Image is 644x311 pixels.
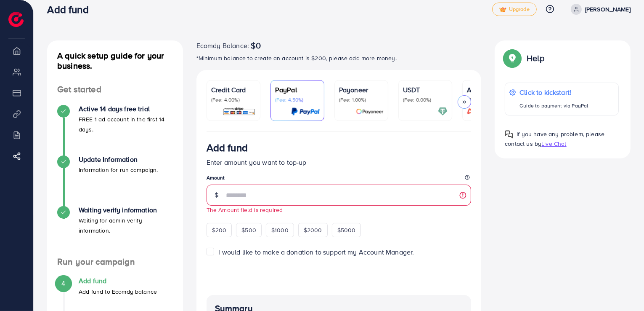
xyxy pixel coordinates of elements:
[79,165,158,175] p: Information for run campaign.
[79,277,157,285] h4: Add fund
[519,87,588,97] p: Click to kickstart!
[223,107,256,116] img: card
[499,6,530,13] span: Upgrade
[207,142,248,154] h3: Add fund
[47,51,183,71] h4: A quick setup guide for your business.
[79,206,173,214] h4: Waiting verify information
[527,53,544,63] p: Help
[79,105,173,113] h4: Active 14 days free trial
[291,107,320,116] img: card
[275,97,320,103] p: (Fee: 4.50%)
[211,85,256,95] p: Credit Card
[196,53,482,63] p: *Minimum balance to create an account is $200, please add more money.
[47,3,95,16] h3: Add fund
[219,247,414,257] span: I would like to make a donation to support my Account Manager.
[211,97,256,103] p: (Fee: 4.00%)
[339,97,384,103] p: (Fee: 1.00%)
[339,85,384,95] p: Payoneer
[212,226,227,234] span: $200
[47,206,183,257] li: Waiting verify information
[79,287,157,297] p: Add fund to Ecomdy balance
[47,257,183,267] h4: Run your campaign
[541,139,566,148] span: Live Chat
[47,155,183,206] li: Update Information
[241,226,256,234] span: $500
[207,206,283,214] small: The Amount field is required
[438,107,448,116] img: card
[505,130,513,139] img: Popup guide
[8,12,24,27] img: logo
[403,97,448,103] p: (Fee: 0.00%)
[275,85,320,95] p: PayPal
[608,273,638,305] iframe: Chat
[79,155,158,164] h4: Update Information
[567,4,631,15] a: [PERSON_NAME]
[337,226,356,234] span: $5000
[505,51,520,66] img: Popup guide
[251,40,261,51] span: $0
[271,226,289,234] span: $1000
[467,85,511,95] p: Airwallex
[519,101,588,111] p: Guide to payment via PayPal
[585,4,631,14] p: [PERSON_NAME]
[403,85,448,95] p: USDT
[356,107,384,116] img: card
[61,279,65,288] span: 4
[207,174,472,185] legend: Amount
[492,3,537,16] a: tickUpgrade
[47,84,183,95] h4: Get started
[196,40,249,51] span: Ecomdy Balance:
[499,7,506,13] img: tick
[505,130,604,148] span: If you have any problem, please contact us by
[464,107,511,116] img: card
[304,226,322,234] span: $2000
[47,105,183,155] li: Active 14 days free trial
[207,157,472,167] p: Enter amount you want to top-up
[79,215,173,236] p: Waiting for admin verify information.
[79,114,173,134] p: FREE 1 ad account in the first 14 days.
